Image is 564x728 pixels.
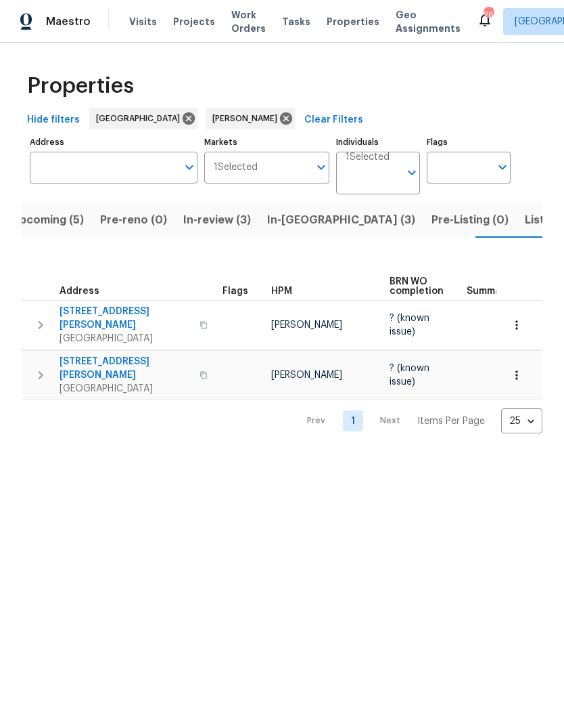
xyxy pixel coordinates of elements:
[214,162,258,173] span: 1 Selected
[427,138,511,146] label: Flags
[222,286,248,296] span: Flags
[231,8,266,35] span: Work Orders
[60,382,191,395] span: [GEOGRAPHIC_DATA]
[501,404,542,439] div: 25
[282,17,310,26] span: Tasks
[390,364,429,387] span: ? (known issue)
[484,8,493,22] div: 26
[100,211,167,230] span: Pre-reno (0)
[46,15,91,28] span: Maestro
[60,286,99,296] span: Address
[173,15,215,28] span: Projects
[96,112,185,125] span: [GEOGRAPHIC_DATA]
[343,410,363,431] a: Goto page 1
[299,108,369,133] button: Clear Filters
[390,314,429,337] span: ? (known issue)
[267,211,415,230] span: In-[GEOGRAPHIC_DATA] (3)
[89,108,197,129] div: [GEOGRAPHIC_DATA]
[327,15,379,28] span: Properties
[206,108,295,129] div: [PERSON_NAME]
[390,277,444,296] span: BRN WO completion
[396,8,461,35] span: Geo Assignments
[402,163,421,182] button: Open
[417,414,485,428] p: Items Per Page
[129,15,157,28] span: Visits
[204,138,330,146] label: Markets
[30,138,197,146] label: Address
[27,112,80,129] span: Hide filters
[271,286,292,296] span: HPM
[467,286,511,296] span: Summary
[271,370,342,380] span: [PERSON_NAME]
[60,355,191,382] span: [STREET_ADDRESS][PERSON_NAME]
[212,112,283,125] span: [PERSON_NAME]
[431,211,509,230] span: Pre-Listing (0)
[180,158,199,177] button: Open
[22,108,85,133] button: Hide filters
[304,112,363,129] span: Clear Filters
[271,320,342,330] span: [PERSON_NAME]
[312,158,331,177] button: Open
[60,305,191,332] span: [STREET_ADDRESS][PERSON_NAME]
[11,211,84,230] span: Upcoming (5)
[183,211,251,230] span: In-review (3)
[336,138,420,146] label: Individuals
[346,152,390,163] span: 1 Selected
[294,408,542,433] nav: Pagination Navigation
[60,332,191,345] span: [GEOGRAPHIC_DATA]
[493,158,512,177] button: Open
[27,79,134,93] span: Properties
